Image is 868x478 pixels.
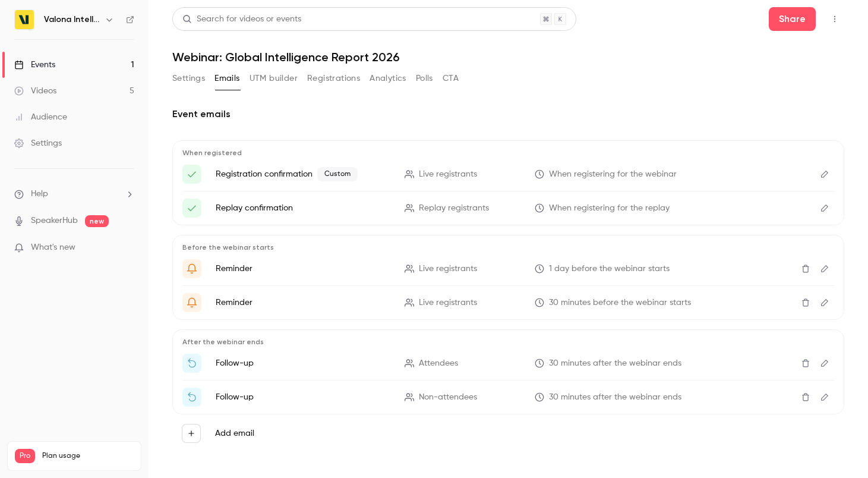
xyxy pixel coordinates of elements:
p: After the webinar ends [182,337,834,347]
p: Before the webinar starts [182,243,834,252]
p: Follow-up [216,391,390,403]
h2: Event emails [172,107,844,121]
button: Share [769,7,816,31]
div: Search for videos or events [182,13,301,26]
label: Add email [215,427,254,439]
li: You're in! Plus a framework preview... [182,165,834,184]
p: When registered [182,148,834,158]
div: Events [14,59,55,71]
button: CTA [443,69,459,88]
button: Delete [796,354,815,373]
span: What's new [31,241,75,254]
button: Registrations [307,69,360,88]
span: Live registrants [419,168,477,181]
span: Live registrants [419,297,477,309]
li: help-dropdown-opener [14,188,134,200]
button: Edit [815,165,834,184]
h6: Valona Intelligence [44,14,100,26]
span: Replay registrants [419,202,489,215]
iframe: Noticeable Trigger [120,243,134,253]
div: Videos [14,85,56,97]
button: Analytics [370,69,406,88]
span: 30 minutes after the webinar ends [549,357,681,370]
img: Valona Intelligence [15,10,34,29]
h1: Webinar: Global Intelligence Report 2026 [172,50,844,64]
li: Here's your access link to {{ event_name }}! [182,199,834,218]
button: Edit [815,199,834,218]
p: Reminder [216,297,390,309]
button: Delete [796,293,815,312]
button: Delete [796,388,815,407]
span: Plan usage [42,451,134,461]
button: Edit [815,354,834,373]
button: Settings [172,69,205,88]
button: Edit [815,388,834,407]
button: Polls [416,69,433,88]
button: Edit [815,293,834,312]
span: 30 minutes before the webinar starts [549,297,691,309]
div: Audience [14,111,67,123]
span: Custom [317,167,358,181]
button: Emails [214,69,239,88]
button: Delete [796,259,815,278]
span: Help [31,188,48,200]
li: [TOMORROW]: '{{ event_name }}' [182,259,834,278]
span: Live registrants [419,263,477,275]
button: UTM builder [250,69,298,88]
p: Replay confirmation [216,202,390,214]
span: Pro [15,449,35,463]
span: 1 day before the webinar starts [549,263,670,275]
p: Registration confirmation [216,167,390,181]
span: Non-attendees [419,391,477,404]
li: Thanks for attending {{ event_name }} [182,354,834,373]
li: [30 MINUTES]: '{{ event_name }}' [182,293,834,312]
div: Settings [14,137,62,149]
span: When registering for the replay [549,202,670,215]
span: new [85,215,109,227]
span: Attendees [419,357,458,370]
span: When registering for the webinar [549,168,677,181]
p: Follow-up [216,357,390,369]
p: Reminder [216,263,390,275]
a: SpeakerHub [31,215,78,227]
li: Watch the replay of {{ event_name }} [182,388,834,407]
button: Edit [815,259,834,278]
span: 30 minutes after the webinar ends [549,391,681,404]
